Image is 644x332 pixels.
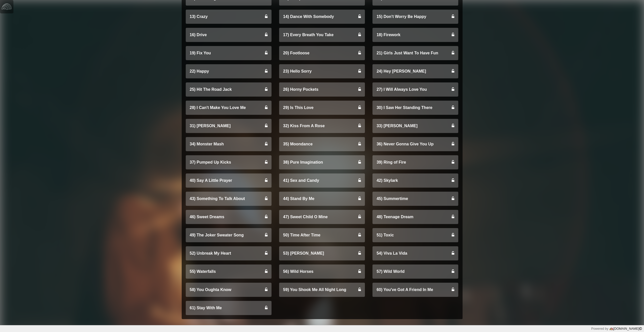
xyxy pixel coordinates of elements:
[372,64,458,78] a: 24) Hey [PERSON_NAME]
[186,101,272,115] a: 28) I Can't Make You Love Me
[372,283,458,297] a: 60) You've Got A Friend In Me
[279,137,365,151] a: 35) Moondance
[279,210,365,224] a: 47) Sweet Child O Mine
[279,119,365,133] a: 32) Kiss From A Rose
[372,101,458,115] a: 30) I Saw Her Standing There
[279,101,365,115] a: 29) Is This Love
[186,301,272,315] a: 61) Stay With Me
[279,28,365,42] a: 17) Every Breath You Take
[2,2,12,12] img: logo-white-4c48a5e4bebecaebe01ca5a9d34031cfd3d4ef9ae749242e8c4bf12ef99f53e8.png
[372,155,458,169] a: 39) Ring of Fire
[186,228,272,242] a: 49) The Joker Sweater Song
[372,246,458,260] a: 54) Viva La Vida
[279,283,365,297] a: 59) You Shook Me All Night Long
[186,173,272,188] a: 40) Say A Little Prayer
[372,210,458,224] a: 48) Teenage Dream
[591,326,642,331] div: Powered by
[372,137,458,151] a: 36) Never Gonna Give You Up
[372,82,458,97] a: 27) I Will Always Love You
[186,283,272,297] a: 58) You Oughta Know
[279,228,365,242] a: 50) Time After Time
[186,28,272,42] a: 16) Drive
[186,64,272,78] a: 22) Happy
[279,64,365,78] a: 23) Hello Sorry
[609,327,613,331] img: logo-color-e1b8fa5219d03fcd66317c3d3cfaab08a3c62fe3c3b9b34d55d8365b78b1766b.png
[372,28,458,42] a: 18) Firework
[608,327,642,330] a: [DOMAIN_NAME]
[372,119,458,133] a: 33) [PERSON_NAME]
[186,46,272,60] a: 19) Fix You
[372,173,458,188] a: 42) Skylark
[186,137,272,151] a: 34) Monster Mash
[279,46,365,60] a: 20) Footloose
[186,264,272,279] a: 55) Waterfalls
[372,228,458,242] a: 51) Toxic
[279,82,365,97] a: 26) Horny Pockets
[372,10,458,24] a: 15) Don't Worry Be Happy
[186,82,272,97] a: 25) Hit The Road Jack
[279,246,365,260] a: 53) [PERSON_NAME]
[186,210,272,224] a: 46) Sweet Dreams
[186,10,272,24] a: 13) Crazy
[372,46,458,60] a: 21) Girls Just Want To Have Fun
[372,192,458,206] a: 45) Summertime
[279,264,365,279] a: 56) Wild Horses
[279,155,365,169] a: 38) Pure Imagination
[186,192,272,206] a: 43) Something To Talk About
[279,192,365,206] a: 44) Stand By Me
[186,119,272,133] a: 31) [PERSON_NAME]
[279,173,365,188] a: 41) Sex and Candy
[372,264,458,279] a: 57) Wild World
[186,246,272,260] a: 52) Unbreak My Heart
[186,155,272,169] a: 37) Pumped Up Kicks
[279,10,365,24] a: 14) Dance With Somebody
